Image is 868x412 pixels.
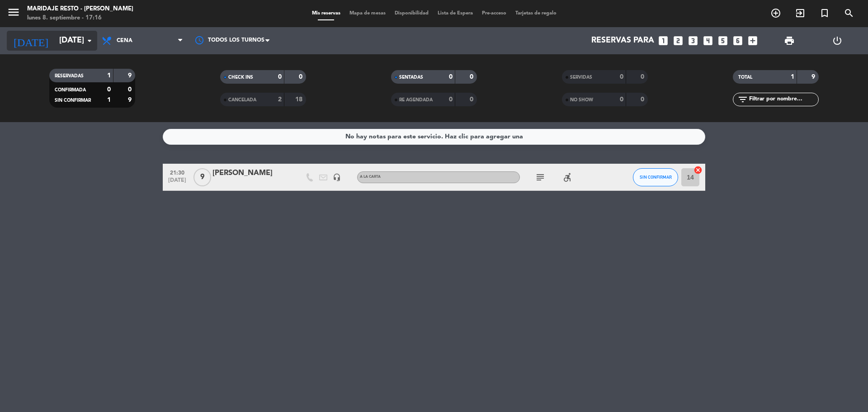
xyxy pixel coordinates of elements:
[278,96,282,103] strong: 2
[470,96,475,103] strong: 0
[7,31,55,51] i: [DATE]
[737,94,748,105] i: filter_list
[732,35,744,47] i: looks_6
[107,97,111,103] strong: 1
[278,74,282,80] strong: 0
[55,74,84,78] span: RESERVADAS
[570,98,593,102] span: NO SHOW
[535,172,546,183] i: subject
[55,88,86,92] span: CONFIRMADA
[702,35,714,47] i: looks_4
[562,172,573,183] i: accessible_forward
[672,35,684,47] i: looks_two
[399,98,433,102] span: RE AGENDADA
[511,11,561,16] span: Tarjetas de regalo
[7,5,20,22] button: menu
[166,177,189,188] span: [DATE]
[128,97,133,103] strong: 9
[449,96,453,103] strong: 0
[84,35,95,46] i: arrow_drop_down
[717,35,729,47] i: looks_5
[657,35,669,47] i: looks_one
[738,75,752,80] span: TOTAL
[193,168,211,186] span: 9
[55,98,91,103] span: SIN CONFIRMAR
[228,98,256,102] span: CANCELADA
[813,27,861,54] div: LOG OUT
[832,35,843,46] i: power_settings_new
[390,11,433,16] span: Disponibilidad
[107,86,111,93] strong: 0
[795,8,806,19] i: exit_to_app
[117,38,132,44] span: Cena
[128,72,133,79] strong: 9
[399,75,423,80] span: SENTADAS
[27,5,133,14] div: Maridaje Resto - [PERSON_NAME]
[345,132,523,142] div: No hay notas para este servicio. Haz clic para agregar una
[791,74,794,80] strong: 1
[844,8,854,19] i: search
[687,35,699,47] i: looks_3
[641,96,646,103] strong: 0
[299,74,304,80] strong: 0
[819,8,830,19] i: turned_in_not
[747,35,759,47] i: add_box
[811,74,817,80] strong: 9
[770,8,781,19] i: add_circle_outline
[107,72,111,79] strong: 1
[228,75,253,80] span: CHECK INS
[360,175,381,179] span: A LA CARTA
[477,11,511,16] span: Pre-acceso
[295,96,304,103] strong: 18
[345,11,390,16] span: Mapa de mesas
[449,74,453,80] strong: 0
[620,96,623,103] strong: 0
[7,5,20,19] i: menu
[640,175,672,180] span: SIN CONFIRMAR
[641,74,646,80] strong: 0
[620,74,623,80] strong: 0
[470,74,475,80] strong: 0
[333,173,341,181] i: headset_mic
[784,35,795,46] span: print
[693,166,703,175] i: cancel
[748,95,818,104] input: Filtrar por nombre...
[128,86,133,93] strong: 0
[570,75,592,80] span: SERVIDAS
[591,36,654,45] span: Reservas para
[433,11,477,16] span: Lista de Espera
[166,167,189,177] span: 21:30
[307,11,345,16] span: Mis reservas
[633,168,678,186] button: SIN CONFIRMAR
[212,167,289,179] div: [PERSON_NAME]
[27,14,133,23] div: lunes 8. septiembre - 17:16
